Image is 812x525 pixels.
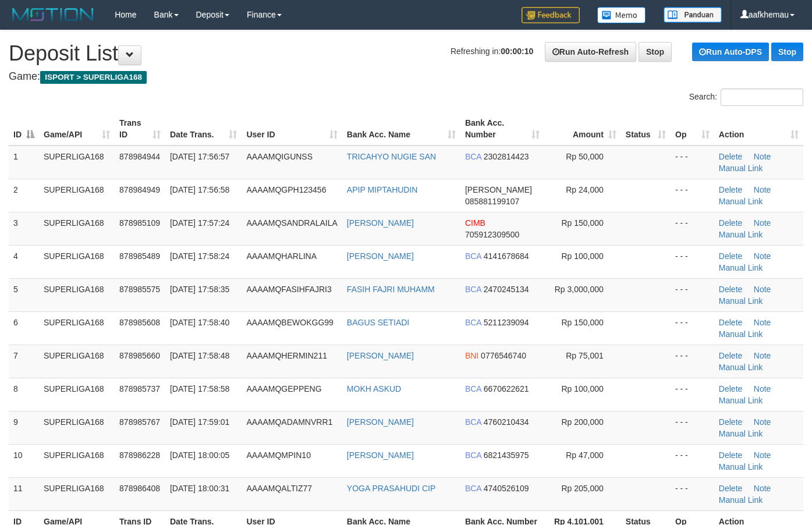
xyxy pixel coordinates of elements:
td: - - - [671,444,714,477]
a: Manual Link [719,230,763,239]
a: Delete [719,450,742,460]
h1: Deposit List [9,42,803,65]
td: 11 [9,477,39,510]
td: - - - [671,245,714,278]
th: Date Trans.: activate to sort column ascending [165,112,242,146]
td: SUPERLIGA168 [39,411,115,444]
span: 878985767 [119,417,160,427]
a: APIP MIPTAHUDIN [347,185,418,194]
input: Search: [721,88,803,106]
span: 878985575 [119,285,160,294]
td: - - - [671,411,714,444]
a: Delete [719,285,742,294]
span: BCA [465,152,481,161]
span: Copy 2470245134 to clipboard [484,285,529,294]
a: Delete [719,318,742,327]
span: 878984944 [119,152,160,161]
td: SUPERLIGA168 [39,146,115,179]
span: AAAAMQIGUNSS [246,152,313,161]
span: Copy 085881199107 to clipboard [465,197,519,206]
td: 10 [9,444,39,477]
td: 4 [9,245,39,278]
span: [DATE] 17:58:35 [170,285,229,294]
th: Trans ID: activate to sort column ascending [115,112,165,146]
a: Stop [639,42,672,62]
span: 878986408 [119,484,160,493]
span: Rp 50,000 [566,152,604,161]
span: Rp 150,000 [561,318,603,327]
span: 878985608 [119,318,160,327]
span: AAAAMQMPIN10 [246,450,310,460]
a: Manual Link [719,396,763,405]
td: SUPERLIGA168 [39,444,115,477]
a: Note [754,384,771,393]
label: Search: [689,88,803,106]
a: Note [754,285,771,294]
span: [DATE] 17:58:40 [170,318,229,327]
span: BCA [465,417,481,427]
span: Copy 2302814423 to clipboard [484,152,529,161]
span: BNI [465,351,478,360]
span: 878985737 [119,384,160,393]
th: Game/API: activate to sort column ascending [39,112,115,146]
span: [DATE] 17:59:01 [170,417,229,427]
span: Refreshing in: [451,47,533,56]
td: - - - [671,311,714,345]
td: - - - [671,146,714,179]
th: Op: activate to sort column ascending [671,112,714,146]
span: [DATE] 17:58:58 [170,384,229,393]
span: Rp 100,000 [561,384,603,393]
a: Manual Link [719,462,763,471]
span: Copy 705912309500 to clipboard [465,230,519,239]
span: BCA [465,318,481,327]
span: Copy 5211239094 to clipboard [484,318,529,327]
span: AAAAMQHERMIN211 [246,351,327,360]
span: 878985109 [119,218,160,228]
span: Rp 150,000 [561,218,603,228]
span: AAAAMQGEPPENG [246,384,321,393]
a: Manual Link [719,197,763,206]
td: 3 [9,212,39,245]
a: FASIH FAJRI MUHAMM [347,285,435,294]
a: Delete [719,384,742,393]
a: Manual Link [719,363,763,372]
a: Note [754,484,771,493]
a: [PERSON_NAME] [347,417,414,427]
a: MOKH ASKUD [347,384,401,393]
span: 878985489 [119,251,160,261]
a: Run Auto-Refresh [545,42,636,62]
span: Rp 3,000,000 [555,285,604,294]
td: SUPERLIGA168 [39,245,115,278]
th: ID: activate to sort column descending [9,112,39,146]
td: SUPERLIGA168 [39,311,115,345]
span: BCA [465,450,481,460]
a: Manual Link [719,495,763,505]
td: SUPERLIGA168 [39,378,115,411]
span: [PERSON_NAME] [465,185,532,194]
span: Copy 6670622621 to clipboard [484,384,529,393]
td: 6 [9,311,39,345]
td: - - - [671,345,714,378]
td: 8 [9,378,39,411]
a: Note [754,318,771,327]
span: [DATE] 17:56:57 [170,152,229,161]
th: Action: activate to sort column ascending [714,112,803,146]
span: AAAAMQFASIHFAJRI3 [246,285,331,294]
span: 878984949 [119,185,160,194]
td: - - - [671,278,714,311]
span: Copy 4740526109 to clipboard [484,484,529,493]
a: Note [754,218,771,228]
span: [DATE] 17:56:58 [170,185,229,194]
span: AAAAMQSANDRALAILA [246,218,337,228]
span: [DATE] 17:58:24 [170,251,229,261]
a: Manual Link [719,429,763,438]
span: 878985660 [119,351,160,360]
a: Delete [719,185,742,194]
th: Bank Acc. Name: activate to sort column ascending [342,112,460,146]
span: Rp 200,000 [561,417,603,427]
strong: 00:00:10 [501,47,533,56]
a: Delete [719,351,742,360]
td: - - - [671,378,714,411]
td: SUPERLIGA168 [39,179,115,212]
span: Rp 24,000 [566,185,604,194]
